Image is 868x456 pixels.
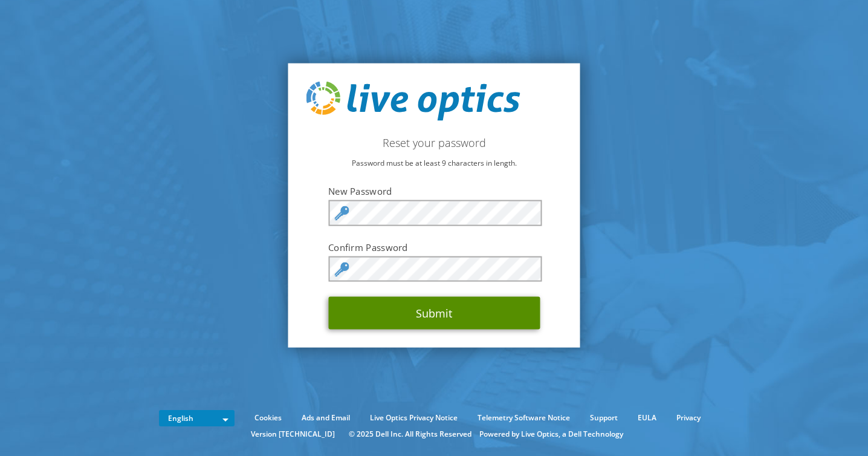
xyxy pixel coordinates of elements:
a: Cookies [245,411,291,425]
img: live_optics_svg.svg [306,81,520,121]
a: Live Optics Privacy Notice [361,411,467,425]
p: Password must be at least 9 characters in length. [306,157,562,170]
label: Confirm Password [328,241,540,253]
a: EULA [629,411,666,425]
a: Telemetry Software Notice [468,411,579,425]
a: Ads and Email [293,411,359,425]
a: Privacy [667,411,710,425]
h2: Reset your password [306,136,562,149]
label: New Password [328,185,540,197]
li: Powered by Live Optics, a Dell Technology [479,428,623,441]
a: Support [581,411,627,425]
li: © 2025 Dell Inc. All Rights Reserved [343,428,478,441]
button: Submit [328,297,540,330]
li: Version [TECHNICAL_ID] [245,428,341,441]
